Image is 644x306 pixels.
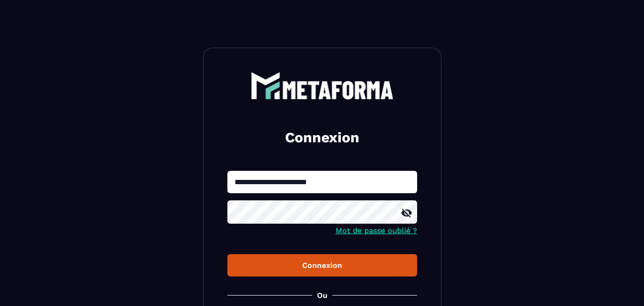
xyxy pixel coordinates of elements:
p: Ou [317,291,327,300]
a: logo [227,72,417,99]
h2: Connexion [239,128,406,147]
div: Connexion [235,261,409,270]
img: logo [251,72,394,99]
button: Connexion [227,254,417,276]
a: Mot de passe oublié ? [336,226,417,235]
